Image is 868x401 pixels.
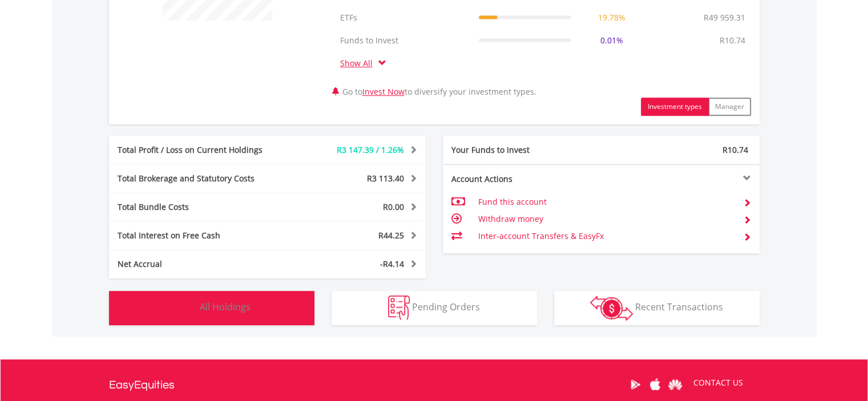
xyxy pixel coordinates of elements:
div: Your Funds to Invest [443,144,601,156]
button: Pending Orders [332,291,537,325]
td: Inter-account Transfers & EasyFx [478,228,734,245]
span: -R4.14 [380,258,404,269]
td: R49 959.31 [698,6,751,29]
td: 19.78% [577,6,647,29]
td: Withdraw money [478,210,734,228]
td: ETFs [334,6,473,29]
div: Total Interest on Free Cash [109,230,294,241]
button: Manager [708,98,751,116]
img: holdings-wht.png [173,295,197,320]
img: transactions-zar-wht.png [590,295,633,321]
a: Show All [340,58,378,68]
span: R3 113.40 [367,173,404,184]
button: Investment types [641,98,709,116]
div: Net Accrual [109,258,294,270]
button: All Holdings [109,291,314,325]
div: Total Bundle Costs [109,201,294,213]
span: R0.00 [383,201,404,212]
span: R10.74 [722,144,748,155]
td: 0.01% [577,29,647,52]
a: Invest Now [362,86,405,97]
td: R10.74 [714,29,751,52]
span: Pending Orders [412,301,480,313]
td: Fund this account [478,193,734,210]
span: All Holdings [200,301,251,313]
div: Account Actions [443,173,601,185]
button: Recent Transactions [554,291,760,325]
span: Recent Transactions [635,301,723,313]
div: Total Profit / Loss on Current Holdings [109,144,294,156]
div: Total Brokerage and Statutory Costs [109,173,294,184]
span: R3 147.39 / 1.26% [337,144,404,155]
img: pending_instructions-wht.png [388,295,410,320]
span: R44.25 [378,230,404,241]
td: Funds to Invest [334,29,473,52]
a: CONTACT US [685,367,751,399]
